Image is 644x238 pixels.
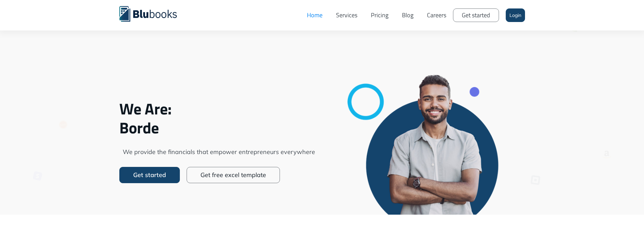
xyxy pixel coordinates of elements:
a: Home [300,5,329,25]
a: Get started [119,167,180,183]
a: Login [506,8,525,22]
a: Services [329,5,364,25]
a: Pricing [364,5,395,25]
a: Get started [453,8,499,22]
a: Careers [420,5,453,25]
a: Get free excel template [187,167,280,183]
a: home [119,5,187,22]
span: We provide the financials that empower entrepreneurs everywhere [119,147,319,157]
a: Blog [395,5,420,25]
span: We Are: [119,99,319,118]
span: Borde [119,118,319,137]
